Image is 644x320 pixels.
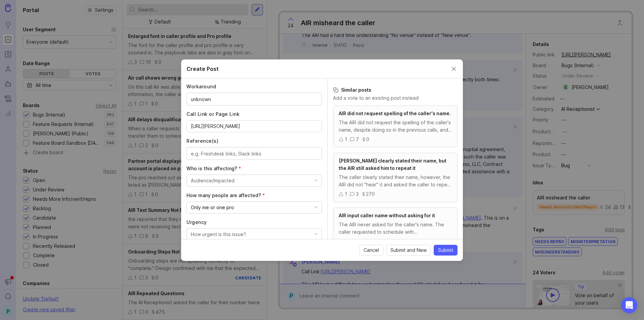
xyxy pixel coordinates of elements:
[186,192,265,198] span: How many people are affected? (required)
[186,138,322,144] label: Reference(s)
[333,95,458,101] p: Add a vote to an existing post instead
[339,158,446,171] span: [PERSON_NAME] clearly stated their name, but the AIR still asked him to repeat it
[434,245,458,256] button: Submit
[345,190,347,198] div: 1
[339,213,435,218] span: AIR input caller name without asking for it
[191,204,234,211] div: Only me or one pro
[333,87,458,93] h3: Similar posts
[186,65,219,73] h2: Create Post
[339,110,451,116] span: AIR did not request spelling of the caller's name.
[333,153,458,202] a: [PERSON_NAME] clearly stated their name, but the AIR still asked him to repeat itThe caller clear...
[186,166,241,171] span: Who is this affecting? (required)
[345,136,347,143] div: 1
[191,231,246,238] div: How urgent is this issue?
[191,177,234,184] div: Audience/Impacted
[339,221,452,236] div: The AIR never asked for the caller's name. The caller requested to schedule with [PERSON_NAME]. T...
[339,174,452,188] div: The caller clearly stated their name, however, the AIR did not "hear" it and asked the caller to ...
[186,83,322,90] label: Workaround
[191,123,318,130] input: Link to a call or page
[621,297,637,313] div: Open Intercom Messenger
[186,219,322,226] label: Urgency
[364,247,379,254] span: Cancel
[333,208,458,249] a: AIR input caller name without asking for itThe AIR never asked for the caller's name. The caller ...
[356,238,359,245] div: 4
[366,190,375,198] div: 270
[186,111,322,118] label: Call Link or Page Link
[450,65,458,73] button: Close create post modal
[339,119,452,134] div: The AIR did not request the spelling of the caller's name, despite doing so in the previous calls...
[356,136,359,143] div: 7
[390,247,427,254] span: Submit and New
[333,105,458,147] a: AIR did not request spelling of the caller's name.The AIR did not request the spelling of the cal...
[359,245,383,256] button: Cancel
[386,245,431,256] button: Submit and New
[366,238,369,245] div: 0
[345,238,347,245] div: 1
[438,247,453,254] span: Submit
[356,190,359,198] div: 3
[366,136,369,143] div: 0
